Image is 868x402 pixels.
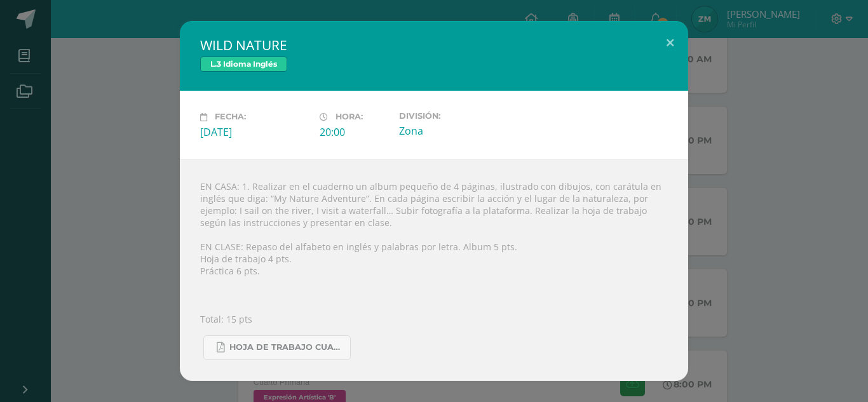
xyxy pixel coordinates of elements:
[215,112,246,122] span: Fecha:
[399,124,508,138] div: Zona
[180,159,688,381] div: EN CASA: 1. Realizar en el cuaderno un album pequeño de 4 páginas, ilustrado con dibujos, con car...
[200,36,668,54] h2: WILD NATURE
[229,342,344,352] span: Hoja de trabajo CUARTO2.pdf
[652,21,688,64] button: Close (Esc)
[203,335,351,360] a: Hoja de trabajo CUARTO2.pdf
[320,125,389,139] div: 20:00
[200,57,287,72] span: L.3 Idioma Inglés
[336,112,363,122] span: Hora:
[200,125,309,139] div: [DATE]
[399,111,508,121] label: División:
